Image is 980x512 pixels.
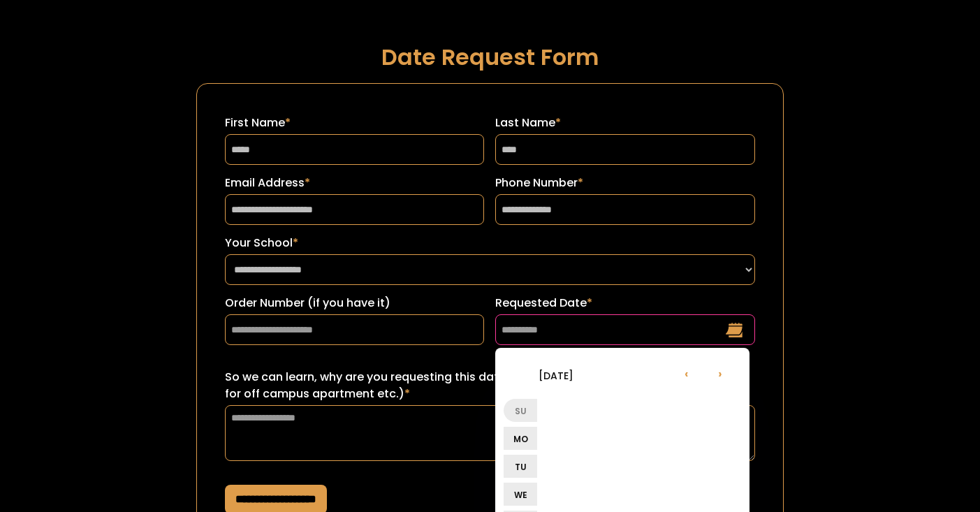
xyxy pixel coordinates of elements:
label: Requested Date [495,295,755,312]
li: Tu [504,455,537,478]
label: So we can learn, why are you requesting this date? (ex: sorority recruitment, lease turn over for... [225,369,756,402]
label: Your School [225,235,756,251]
li: [DATE] [504,358,608,392]
label: Order Number (if you have it) [225,295,485,312]
li: We [504,483,537,506]
li: Su [504,399,537,422]
label: First Name [225,115,485,131]
li: › [703,356,737,390]
h1: Date Request Form [196,45,784,69]
label: Email Address [225,175,485,191]
li: Mo [504,427,537,450]
label: Phone Number [495,175,755,191]
li: ‹ [670,356,703,390]
label: Last Name [495,115,755,131]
